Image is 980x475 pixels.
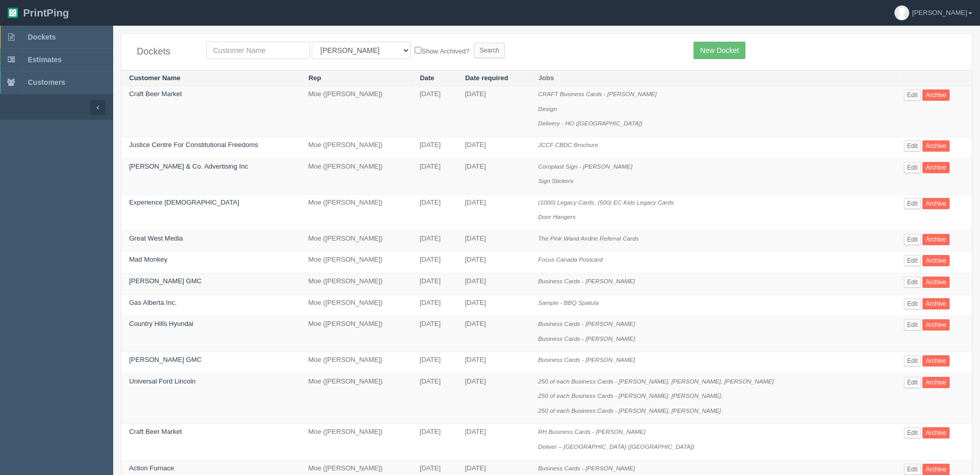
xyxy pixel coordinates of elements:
[922,298,949,309] a: Archive
[538,278,635,284] i: Business Cards - [PERSON_NAME]
[300,316,412,352] td: Moe ([PERSON_NAME])
[457,295,530,316] td: [DATE]
[412,137,457,159] td: [DATE]
[457,352,530,374] td: [DATE]
[412,373,457,424] td: [DATE]
[457,194,530,230] td: [DATE]
[538,356,635,363] i: Business Cards - [PERSON_NAME]
[412,158,457,194] td: [DATE]
[457,137,530,159] td: [DATE]
[538,141,598,148] i: JCCF CBDC Brochure
[538,105,557,112] i: Design
[415,47,421,53] input: Show Archived?
[538,235,639,242] i: The Pink Wand Airdrie Referral Cards
[904,319,921,331] a: Edit
[412,194,457,230] td: [DATE]
[129,162,248,170] a: [PERSON_NAME] & Co. Advertising Inc
[412,295,457,316] td: [DATE]
[465,74,508,82] a: Date required
[457,158,530,194] td: [DATE]
[129,255,167,263] a: Mad Monkey
[904,355,921,367] a: Edit
[129,377,195,385] a: Universal Ford Lincoln
[412,424,457,460] td: [DATE]
[904,427,921,439] a: Edit
[904,298,921,309] a: Edit
[28,33,56,41] span: Dockets
[412,316,457,352] td: [DATE]
[137,47,191,57] h4: Dockets
[538,120,643,126] i: Delivery - HO ([GEOGRAPHIC_DATA])
[412,252,457,273] td: [DATE]
[206,42,310,59] input: Customer Name
[129,320,193,327] a: Country Hills Hyundai
[412,230,457,252] td: [DATE]
[693,42,745,59] a: New Docket
[904,277,921,288] a: Edit
[922,427,949,439] a: Archive
[412,86,457,137] td: [DATE]
[538,378,774,385] i: 250 of each Business Cards - [PERSON_NAME], [PERSON_NAME], [PERSON_NAME]
[457,316,530,352] td: [DATE]
[922,198,949,209] a: Archive
[309,74,322,82] a: Rep
[904,198,921,209] a: Edit
[538,299,599,306] i: Sample - BBQ Spatula
[412,352,457,374] td: [DATE]
[129,464,174,472] a: Action Furnace
[300,137,412,159] td: Moe ([PERSON_NAME])
[300,295,412,316] td: Moe ([PERSON_NAME])
[538,256,602,263] i: Focus Canada Postcard
[538,443,694,450] i: Deliver – [GEOGRAPHIC_DATA] ([GEOGRAPHIC_DATA])
[904,234,921,245] a: Edit
[895,6,909,20] img: avatar_default-7531ab5dedf162e01f1e0bb0964e6a185e93c5c22dfe317fb01d7f8cd2b1632c.jpg
[300,86,412,137] td: Moe ([PERSON_NAME])
[457,424,530,460] td: [DATE]
[300,352,412,374] td: Moe ([PERSON_NAME])
[300,424,412,460] td: Moe ([PERSON_NAME])
[922,464,949,475] a: Archive
[8,8,18,18] img: logo-3e63b451c926e2ac314895c53de4908e5d424f24456219fb08d385ab2e579770.png
[922,255,949,266] a: Archive
[129,74,181,82] a: Customer Name
[904,140,921,152] a: Edit
[412,273,457,295] td: [DATE]
[129,277,202,285] a: [PERSON_NAME] GMC
[129,356,202,363] a: [PERSON_NAME] GMC
[415,45,469,57] label: Show Archived?
[904,89,921,101] a: Edit
[300,230,412,252] td: Moe ([PERSON_NAME])
[538,392,723,399] i: 250 of each Business Cards - [PERSON_NAME], [PERSON_NAME],
[129,141,258,149] a: Justice Centre For Constitutional Freedoms
[922,355,949,367] a: Archive
[922,377,949,388] a: Archive
[457,252,530,273] td: [DATE]
[300,373,412,424] td: Moe ([PERSON_NAME])
[538,335,635,342] i: Business Cards - [PERSON_NAME]
[922,277,949,288] a: Archive
[474,43,505,58] input: Search
[538,428,645,435] i: RH Business Cards - [PERSON_NAME]
[457,86,530,137] td: [DATE]
[538,320,635,327] i: Business Cards - [PERSON_NAME]
[457,273,530,295] td: [DATE]
[538,465,635,471] i: Business Cards - [PERSON_NAME]
[538,90,657,97] i: CRAFT Business Cards - [PERSON_NAME]
[300,273,412,295] td: Moe ([PERSON_NAME])
[538,199,674,206] i: (1000) Legacy Cards, (500) EC Kids Legacy Cards
[538,177,573,184] i: Sign Stickers
[904,255,921,266] a: Edit
[922,140,949,152] a: Archive
[129,299,177,306] a: Gas Alberta Inc.
[28,56,62,64] span: Estimates
[538,163,632,170] i: Coroplast Sign - [PERSON_NAME]
[129,90,182,98] a: Craft Beer Market
[530,70,896,86] th: Jobs
[922,234,949,245] a: Archive
[922,319,949,331] a: Archive
[538,407,721,414] i: 250 of each Business Cards - [PERSON_NAME], [PERSON_NAME]
[904,464,921,475] a: Edit
[922,89,949,101] a: Archive
[457,230,530,252] td: [DATE]
[922,162,949,173] a: Archive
